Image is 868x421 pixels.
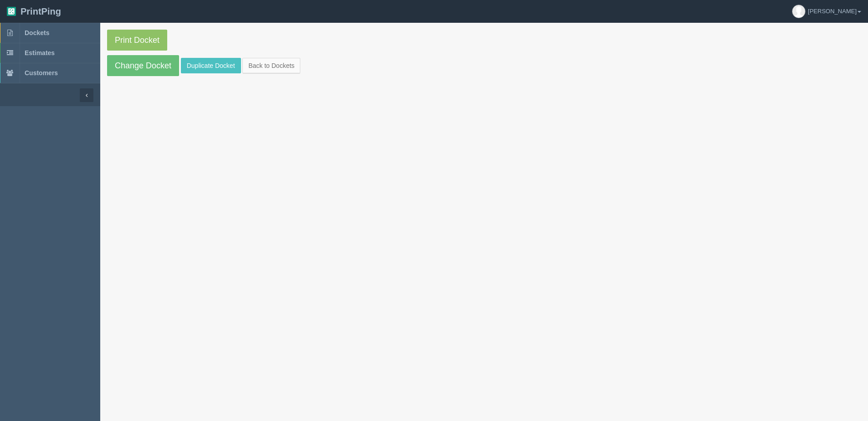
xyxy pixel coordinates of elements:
span: Dockets [25,29,49,36]
a: Print Docket [107,30,167,51]
a: Change Docket [107,55,179,76]
a: Back to Dockets [242,58,300,73]
span: Customers [25,69,58,77]
img: avatar_default-7531ab5dedf162e01f1e0bb0964e6a185e93c5c22dfe317fb01d7f8cd2b1632c.jpg [792,5,805,18]
a: Duplicate Docket [181,58,241,73]
span: Estimates [25,49,55,56]
img: logo-3e63b451c926e2ac314895c53de4908e5d424f24456219fb08d385ab2e579770.png [7,7,16,16]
